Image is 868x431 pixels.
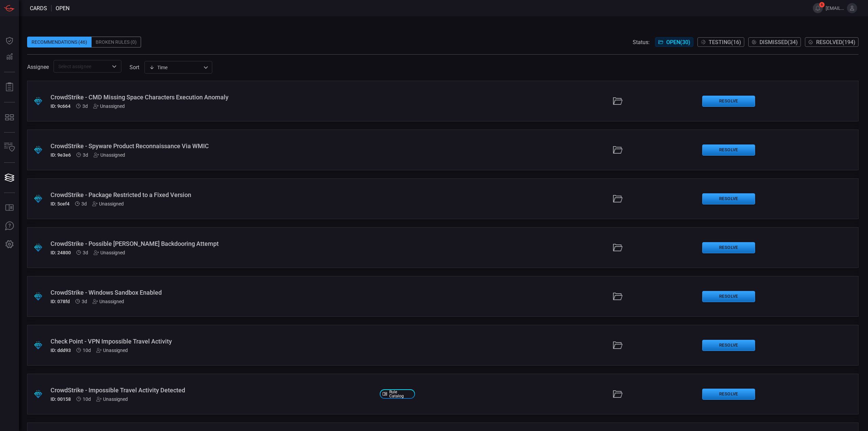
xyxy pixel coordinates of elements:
[1,79,18,95] button: Reports
[51,152,71,158] h5: ID: 9e3e6
[130,64,139,71] label: sort
[96,396,128,402] div: Unassigned
[1,236,18,253] button: Preferences
[81,201,87,207] span: Aug 17, 2025 2:16 AM
[92,37,141,47] div: Broken Rules (0)
[702,242,755,253] button: Resolve
[1,200,18,216] button: Rule Catalog
[94,250,125,255] div: Unassigned
[51,299,70,304] h5: ID: 078fd
[666,39,690,45] span: Open ( 30 )
[51,250,71,255] h5: ID: 24800
[83,348,91,353] span: Aug 10, 2025 12:24 AM
[655,37,693,47] button: Open(30)
[819,2,825,7] span: 6
[709,39,741,45] span: Testing ( 16 )
[51,387,374,394] div: CrowdStrike - Impossible Travel Activity Detected
[1,218,18,234] button: Ask Us A Question
[83,152,88,158] span: Aug 17, 2025 2:16 AM
[93,103,125,109] div: Unassigned
[702,193,755,204] button: Resolve
[94,152,125,158] div: Unassigned
[1,33,18,49] button: Dashboard
[51,103,71,109] h5: ID: 9c664
[27,37,92,47] div: Recommendations (46)
[702,144,755,156] button: Resolve
[813,3,823,13] button: 6
[110,62,119,71] button: Open
[51,94,374,101] div: CrowdStrike - CMD Missing Space Characters Execution Anomaly
[51,142,374,150] div: CrowdStrike - Spyware Product Reconnaissance Via WMIC
[56,62,108,71] input: Select assignee
[27,64,49,70] span: Assignee
[702,96,755,107] button: Resolve
[51,240,374,247] div: CrowdStrike - Possible Pam Backdooring Attempt
[51,396,71,402] h5: ID: 00158
[702,291,755,302] button: Resolve
[96,348,128,353] div: Unassigned
[83,250,88,255] span: Aug 17, 2025 2:16 AM
[93,299,124,304] div: Unassigned
[816,39,855,45] span: Resolved ( 194 )
[30,5,47,12] span: Cards
[51,348,71,353] h5: ID: ddd93
[702,340,755,351] button: Resolve
[759,39,798,45] span: Dismissed ( 34 )
[805,37,859,47] button: Resolved(194)
[83,396,91,402] span: Aug 10, 2025 12:24 AM
[702,389,755,400] button: Resolve
[1,109,18,125] button: MITRE - Detection Posture
[82,299,87,304] span: Aug 17, 2025 2:16 AM
[51,191,374,198] div: CrowdStrike - Package Restricted to a Fixed Version
[51,338,374,345] div: Check Point - VPN Impossible Travel Activity
[51,201,70,207] h5: ID: 5cef4
[1,139,18,156] button: Inventory
[697,37,744,47] button: Testing(16)
[92,201,124,207] div: Unassigned
[149,64,201,71] div: Time
[1,170,18,186] button: Cards
[51,289,374,296] div: CrowdStrike - Windows Sandbox Enabled
[82,103,88,109] span: Aug 17, 2025 2:18 AM
[748,37,801,47] button: Dismissed(34)
[389,390,412,398] span: Rule Catalog
[56,5,70,12] span: open
[633,39,650,45] span: Status:
[826,5,844,11] span: [EMAIL_ADDRESS][DOMAIN_NAME]
[1,49,18,65] button: Detections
